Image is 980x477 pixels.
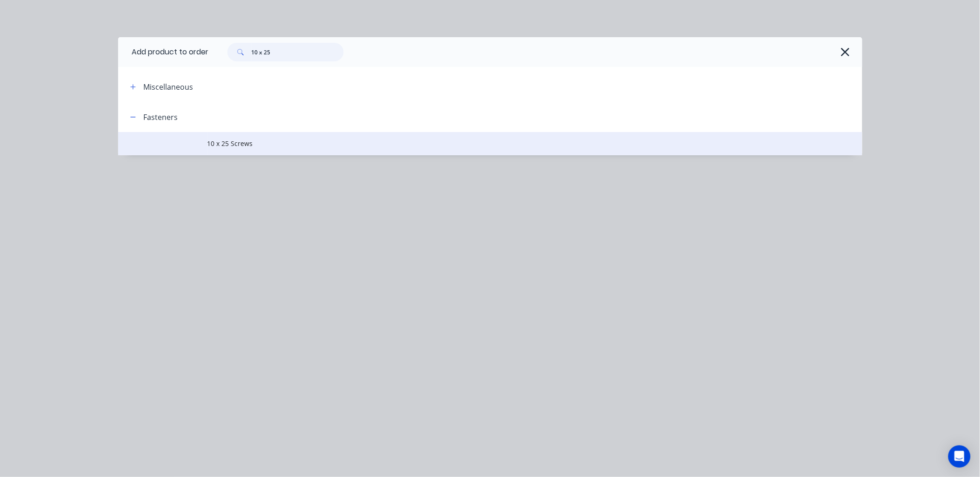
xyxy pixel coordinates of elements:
input: Search... [252,43,344,61]
span: 10 x 25 Screws [207,139,731,148]
div: Open Intercom Messenger [948,445,971,468]
div: Miscellaneous [144,81,193,93]
div: Fasteners [144,112,178,123]
div: Add product to order [118,37,209,67]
